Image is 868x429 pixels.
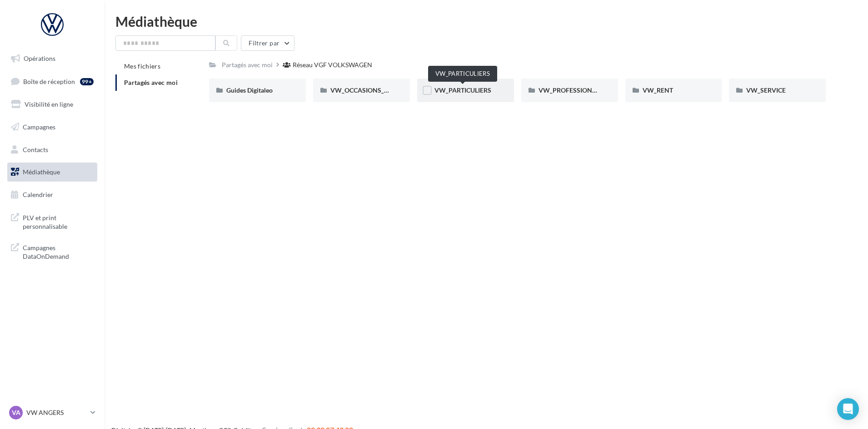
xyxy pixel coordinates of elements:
[5,140,99,159] a: Contacts
[241,35,294,51] button: Filtrer par
[643,86,673,94] span: VW_RENT
[434,86,491,94] span: VW_PARTICULIERS
[115,15,857,28] div: Médiathèque
[5,118,99,137] a: Campagnes
[5,49,99,68] a: Opérations
[23,191,53,198] span: Calendrier
[539,86,608,94] span: VW_PROFESSIONNELS
[5,163,99,182] a: Médiathèque
[7,404,97,421] a: VA VW ANGERS
[222,60,273,69] div: Partagés avec moi
[837,398,859,420] div: Open Intercom Messenger
[23,242,94,261] span: Campagnes DataOnDemand
[26,408,87,417] p: VW ANGERS
[5,185,99,204] a: Calendrier
[746,86,786,94] span: VW_SERVICE
[428,66,497,82] div: VW_PARTICULIERS
[124,79,178,86] span: Partagés avec moi
[5,208,99,235] a: PLV et print personnalisable
[5,238,99,265] a: Campagnes DataOnDemand
[80,78,94,85] div: 99+
[24,54,55,62] span: Opérations
[23,212,94,231] span: PLV et print personnalisable
[5,72,99,91] a: Boîte de réception99+
[330,86,419,94] span: VW_OCCASIONS_GARANTIES
[124,62,160,70] span: Mes fichiers
[25,100,73,108] span: Visibilité en ligne
[23,123,55,131] span: Campagnes
[23,168,60,176] span: Médiathèque
[226,86,273,94] span: Guides Digitaleo
[12,408,20,417] span: VA
[23,77,75,85] span: Boîte de réception
[293,60,372,69] div: Réseau VGF VOLKSWAGEN
[5,95,99,114] a: Visibilité en ligne
[23,145,48,153] span: Contacts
